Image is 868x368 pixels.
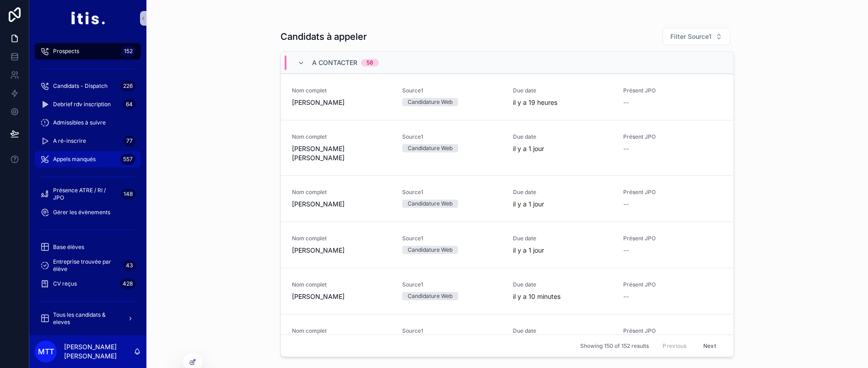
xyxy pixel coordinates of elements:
[123,260,135,271] div: 43
[623,133,722,141] span: Présent JPO
[35,186,141,202] a: Présence ATRE / RI / JPO148
[281,175,733,222] a: Nom complet[PERSON_NAME]Source1Candidature WebDue dateil y a 1 jourPrésent JPO--
[292,281,391,288] span: Nom complet
[670,32,712,41] span: Filter Source1
[121,189,135,200] div: 148
[513,246,544,255] p: il y a 1 jour
[312,58,357,67] span: A contacter
[292,133,391,141] span: Nom complet
[53,137,86,145] span: A ré-inscrire
[408,292,453,300] div: Candidature Web
[53,156,96,163] span: Appels manqués
[35,114,141,131] a: Admissibles à suivre
[623,281,722,288] span: Présent JPO
[408,200,453,208] div: Candidature Web
[35,310,141,327] a: Tous les candidats & eleves
[580,342,649,350] span: Showing 150 of 152 results
[53,48,79,55] span: Prospects
[53,258,119,273] span: Entreprise trouvée par élève
[623,246,629,255] span: --
[38,346,54,357] span: MTT
[513,200,544,209] p: il y a 1 jour
[697,339,722,353] button: Next
[513,189,612,196] span: Due date
[623,200,629,209] span: --
[53,280,77,287] span: CV reçus
[29,37,146,335] div: scrollable content
[402,87,501,94] span: Source1
[408,246,453,254] div: Candidature Web
[292,87,391,94] span: Nom complet
[513,98,557,107] p: il y a 19 heures
[402,235,501,242] span: Source1
[53,244,84,251] span: Base élèves
[292,189,391,196] span: Nom complet
[124,135,135,146] div: 77
[408,98,453,106] div: Candidature Web
[513,327,612,335] span: Due date
[623,144,629,153] span: --
[623,292,629,301] span: --
[53,209,110,216] span: Gérer les évènements
[513,292,561,301] p: il y a 10 minutes
[292,327,391,335] span: Nom complet
[70,11,105,26] img: App logo
[35,151,141,168] a: Appels manqués557
[35,204,141,221] a: Gérer les évènements
[120,154,135,165] div: 557
[367,59,373,66] div: 58
[35,257,141,274] a: Entreprise trouvée par élève43
[121,46,135,57] div: 152
[292,200,391,209] span: [PERSON_NAME]
[623,235,722,242] span: Présent JPO
[623,87,722,94] span: Présent JPO
[513,87,612,94] span: Due date
[292,98,391,107] span: [PERSON_NAME]
[281,268,733,314] a: Nom complet[PERSON_NAME]Source1Candidature WebDue dateil y a 10 minutesPrésent JPO--
[53,82,108,90] span: Candidats - Dispatch
[513,133,612,141] span: Due date
[623,98,629,107] span: --
[402,133,501,141] span: Source1
[513,281,612,288] span: Due date
[281,74,733,120] a: Nom complet[PERSON_NAME]Source1Candidature WebDue dateil y a 19 heuresPrésent JPO--
[513,235,612,242] span: Due date
[408,144,453,152] div: Candidature Web
[292,144,391,162] span: [PERSON_NAME] [PERSON_NAME]
[120,81,135,92] div: 226
[35,239,141,255] a: Base élèves
[53,311,120,326] span: Tous les candidats & eleves
[281,120,733,175] a: Nom complet[PERSON_NAME] [PERSON_NAME]Source1Candidature WebDue dateil y a 1 jourPrésent JPO--
[623,189,722,196] span: Présent JPO
[513,144,544,153] p: il y a 1 jour
[64,342,134,361] p: [PERSON_NAME] [PERSON_NAME]
[402,189,501,196] span: Source1
[53,119,106,126] span: Admissibles à suivre
[402,281,501,288] span: Source1
[402,327,501,335] span: Source1
[623,327,722,335] span: Présent JPO
[120,278,135,289] div: 428
[281,314,733,360] a: Nom complet[PERSON_NAME]Source1Demande brochureDue dateil y a 9 heuresPrésent JPO--
[35,43,141,60] a: Prospects152
[280,30,367,43] h1: Candidats à appeler
[281,222,733,268] a: Nom complet[PERSON_NAME]Source1Candidature WebDue dateil y a 1 jourPrésent JPO--
[663,28,730,45] button: Select Button
[35,276,141,292] a: CV reçus428
[292,235,391,242] span: Nom complet
[292,292,391,301] span: [PERSON_NAME]
[53,101,111,108] span: Debrief rdv inscription
[53,187,117,201] span: Présence ATRE / RI / JPO
[35,96,141,113] a: Debrief rdv inscription64
[292,246,391,255] span: [PERSON_NAME]
[35,78,141,94] a: Candidats - Dispatch226
[123,99,135,110] div: 64
[35,133,141,149] a: A ré-inscrire77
